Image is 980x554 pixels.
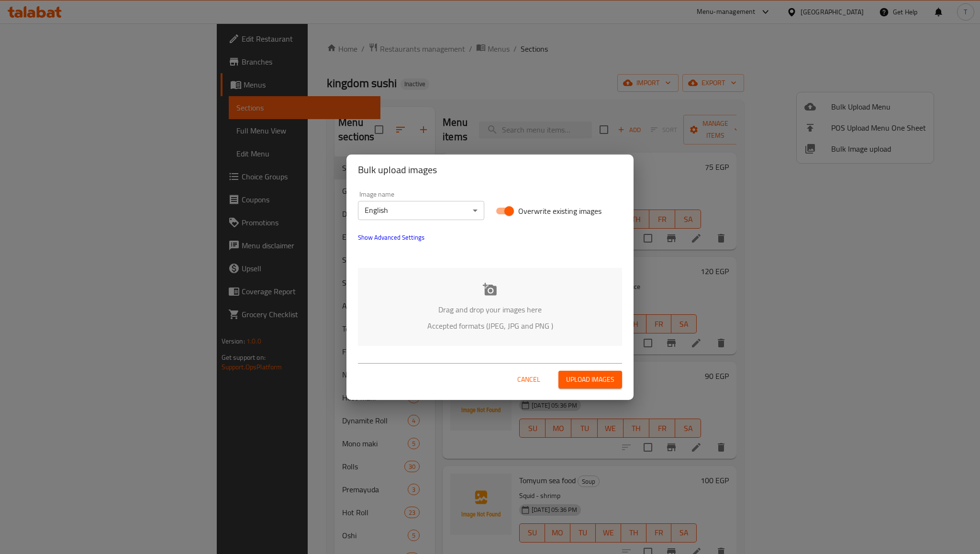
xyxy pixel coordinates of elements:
[358,162,622,177] h2: Bulk upload images
[513,371,544,388] button: Cancel
[352,226,430,249] button: show more
[518,205,601,217] span: Overwrite existing images
[372,304,608,315] p: Drag and drop your images here
[517,374,540,386] span: Cancel
[558,371,622,388] button: Upload images
[372,320,608,332] p: Accepted formats (JPEG, JPG and PNG )
[358,201,484,220] div: English
[566,374,614,386] span: Upload images
[358,232,424,243] span: Show Advanced Settings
